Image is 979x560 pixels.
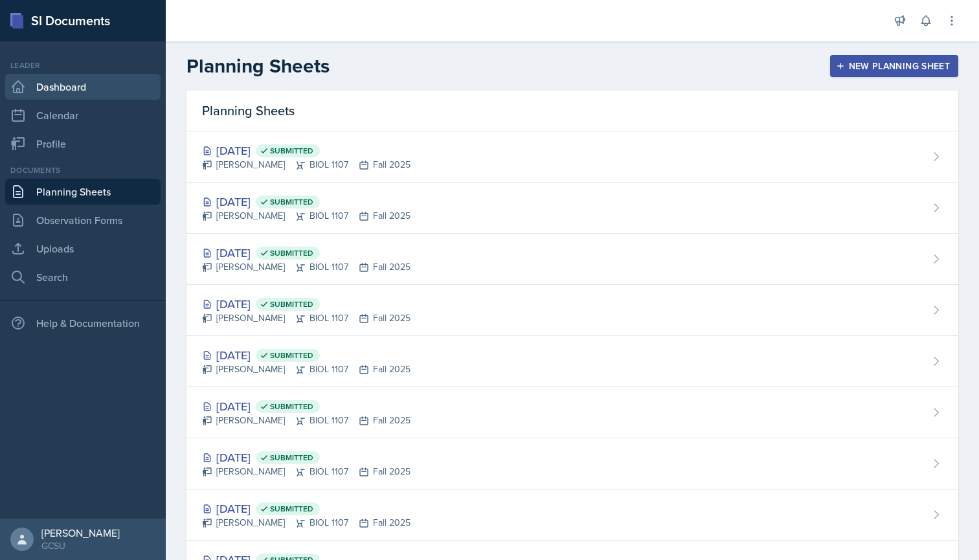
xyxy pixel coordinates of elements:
[5,207,161,233] a: Observation Forms
[270,299,313,309] span: Submitted
[202,346,411,364] div: [DATE]
[186,131,958,183] a: [DATE] Submitted [PERSON_NAME]BIOL 1107Fall 2025
[202,449,411,466] div: [DATE]
[202,158,411,172] div: [PERSON_NAME] BIOL 1107 Fall 2025
[5,102,161,128] a: Calendar
[270,350,313,361] span: Submitted
[5,310,161,336] div: Help & Documentation
[202,363,411,376] div: [PERSON_NAME] BIOL 1107 Fall 2025
[202,311,411,325] div: [PERSON_NAME] BIOL 1107 Fall 2025
[270,197,313,207] span: Submitted
[270,401,313,412] span: Submitted
[202,209,411,223] div: [PERSON_NAME] BIOL 1107 Fall 2025
[186,489,958,541] a: [DATE] Submitted [PERSON_NAME]BIOL 1107Fall 2025
[186,438,958,489] a: [DATE] Submitted [PERSON_NAME]BIOL 1107Fall 2025
[186,285,958,336] a: [DATE] Submitted [PERSON_NAME]BIOL 1107Fall 2025
[5,236,161,262] a: Uploads
[202,398,411,415] div: [DATE]
[186,91,958,131] div: Planning Sheets
[202,244,411,262] div: [DATE]
[202,516,411,530] div: [PERSON_NAME] BIOL 1107 Fall 2025
[202,193,411,210] div: [DATE]
[5,264,161,290] a: Search
[830,55,958,77] button: New Planning Sheet
[270,146,313,156] span: Submitted
[5,131,161,157] a: Profile
[186,54,330,78] h2: Planning Sheets
[838,61,950,71] div: New Planning Sheet
[202,414,411,427] div: [PERSON_NAME] BIOL 1107 Fall 2025
[202,260,411,274] div: [PERSON_NAME] BIOL 1107 Fall 2025
[202,500,411,517] div: [DATE]
[186,387,958,438] a: [DATE] Submitted [PERSON_NAME]BIOL 1107Fall 2025
[270,248,313,258] span: Submitted
[41,526,120,539] div: [PERSON_NAME]
[270,453,313,463] span: Submitted
[5,179,161,205] a: Planning Sheets
[186,336,958,387] a: [DATE] Submitted [PERSON_NAME]BIOL 1107Fall 2025
[41,539,120,552] div: GCSU
[202,465,411,478] div: [PERSON_NAME] BIOL 1107 Fall 2025
[186,183,958,234] a: [DATE] Submitted [PERSON_NAME]BIOL 1107Fall 2025
[5,164,161,176] div: Documents
[186,234,958,285] a: [DATE] Submitted [PERSON_NAME]BIOL 1107Fall 2025
[270,504,313,514] span: Submitted
[5,74,161,100] a: Dashboard
[202,295,411,313] div: [DATE]
[5,60,161,71] div: Leader
[202,142,411,159] div: [DATE]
